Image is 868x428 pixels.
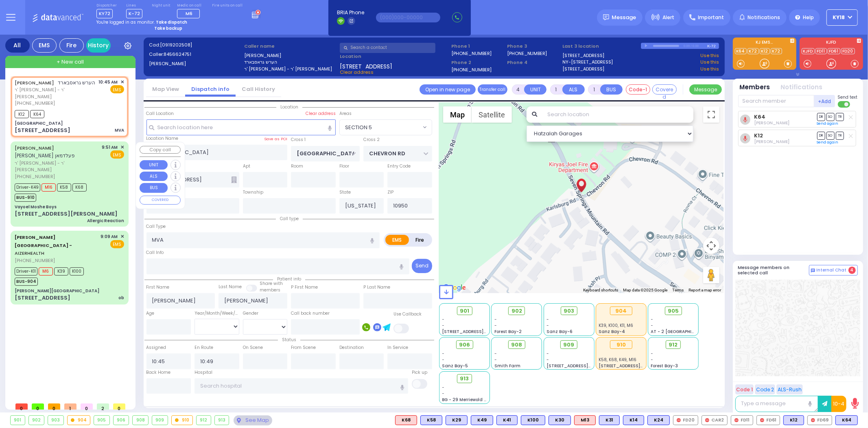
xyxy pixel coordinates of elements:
[156,19,187,25] strong: Take dispatch
[574,173,588,198] div: HERSHEL GROSSBARD
[783,415,804,425] div: BLS
[15,210,118,218] div: [STREET_ADDRESS][PERSON_NAME]
[673,415,698,425] div: FD20
[177,3,203,8] label: Medic on call
[703,106,719,123] button: Toggle fullscreen view
[838,100,851,108] label: Turn off text
[54,267,68,276] span: K39
[276,104,302,110] span: Location
[471,415,493,425] div: K49
[647,415,670,425] div: K24
[494,351,497,357] span: -
[99,79,118,85] span: 10:45 AM
[15,267,37,276] span: Driver-K11
[243,189,263,196] label: Township
[101,234,118,240] span: 9:09 AM
[542,106,693,123] input: Search location
[754,120,789,126] span: Yoel Polatsek
[340,53,448,60] label: Location
[471,415,493,425] div: BLS
[547,351,549,357] span: -
[197,416,211,425] div: 912
[32,404,44,410] span: 0
[337,9,364,16] span: BRIA Phone
[496,415,518,425] div: K41
[442,351,445,357] span: -
[623,415,644,425] div: K14
[243,310,258,317] label: Gender
[97,404,109,410] span: 2
[442,397,488,403] span: BG - 29 Merriewold S.
[460,375,469,383] span: 913
[87,218,124,224] div: Allergic Reaction
[195,378,408,394] input: Search hospital
[647,415,670,425] div: BLS
[15,173,55,180] span: [PHONE_NUMBER]
[120,144,124,151] span: ✕
[451,66,492,73] label: [PHONE_NUMBER]
[698,14,724,21] span: Important
[651,363,678,369] span: Forest Bay-3
[244,52,337,59] label: [PERSON_NAME]
[817,113,825,121] span: DR
[700,66,719,73] a: Use this
[340,43,435,53] input: Search a contact
[110,150,124,159] span: EMS
[599,415,620,425] div: K31
[140,160,168,170] button: UNIT
[57,183,71,192] span: K58
[86,38,111,53] a: History
[146,119,336,135] input: Search location here
[120,233,124,240] span: ✕
[651,357,654,363] span: -
[800,40,863,46] label: KJFD
[140,196,181,205] button: COVERED
[623,415,644,425] div: BLS
[754,132,763,139] a: K12
[140,172,168,181] button: ALS
[574,415,596,425] div: M13
[244,66,337,73] label: ר' [PERSON_NAME] - ר' [PERSON_NAME]
[306,110,336,117] label: Clear address
[146,249,164,256] label: Call Info
[152,3,170,8] label: Night unit
[507,43,560,50] span: Phone 3
[599,357,636,363] span: K58, K68, K49, M16
[215,416,229,425] div: 913
[836,113,844,121] span: TR
[243,344,263,351] label: On Scene
[126,3,142,8] label: Lines
[460,307,469,315] span: 901
[442,384,445,390] span: -
[58,79,96,86] span: הערש גראסבארד
[291,137,306,143] label: Cross 1
[441,282,468,293] a: Open this area in Google Maps (opens a new window)
[11,416,25,425] div: 901
[564,307,574,315] span: 903
[133,416,148,425] div: 908
[512,307,522,315] span: 902
[755,384,775,395] button: Code 2
[146,284,170,291] label: First Name
[547,322,549,329] span: -
[68,416,90,425] div: 904
[195,310,239,317] div: Year/Month/Week/Day
[340,120,421,135] span: SECTION 5
[603,14,609,20] img: message.svg
[478,84,507,95] button: Transfer call
[120,79,124,86] span: ✕
[114,416,129,425] div: 906
[731,415,753,425] div: FD11
[64,404,77,410] span: 1
[677,418,681,422] img: red-radio-icon.svg
[651,316,654,322] span: -
[339,189,351,196] label: State
[15,234,72,256] a: AIZERHEALTH
[164,51,191,57] span: 8456624751
[146,369,171,376] label: Back Home
[703,267,719,283] button: Drag Pegman onto the map to open Street View
[771,48,782,54] a: K72
[817,132,825,139] span: DR
[15,79,54,86] a: [PERSON_NAME]
[707,43,719,49] div: K-72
